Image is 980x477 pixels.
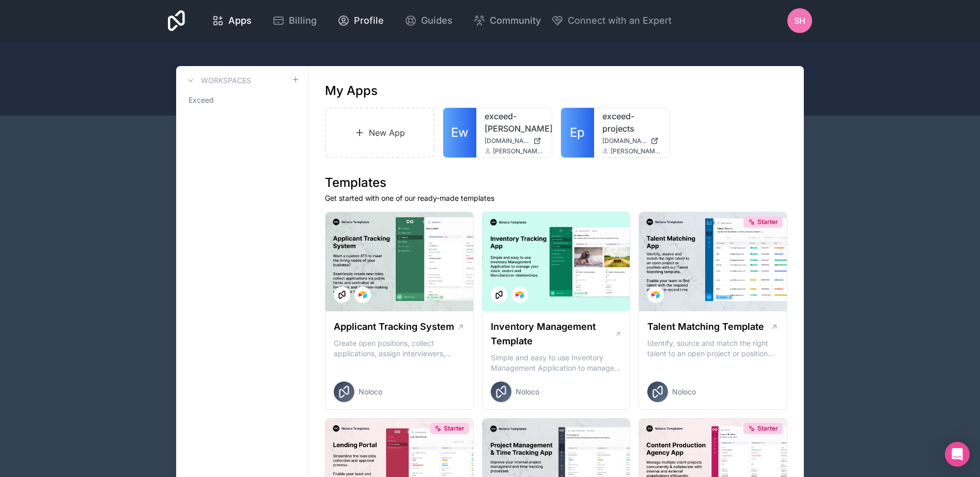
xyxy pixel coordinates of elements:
[551,13,672,28] button: Connect with an Expert
[647,338,779,359] p: Identify, source and match the right talent to an open project or position with our Talent Matchi...
[421,13,453,28] span: Guides
[485,137,543,145] a: [DOMAIN_NAME][PERSON_NAME]
[493,147,543,155] span: [PERSON_NAME][EMAIL_ADDRESS][DOMAIN_NAME]
[485,137,529,145] span: [DOMAIN_NAME][PERSON_NAME]
[359,291,367,299] img: Airtable Logo
[325,193,787,203] p: Get started with one of our ready-made templates
[611,147,661,155] span: [PERSON_NAME][EMAIL_ADDRESS][DOMAIN_NAME]
[491,353,622,373] p: Simple and easy to use Inventory Management Application to manage your stock, orders and Manufact...
[647,320,764,334] h1: Talent Matching Template
[289,13,317,28] span: Billing
[184,91,300,109] a: Exceed
[325,107,434,158] a: New App
[451,124,469,141] span: Ew
[602,137,661,145] a: [DOMAIN_NAME]
[325,174,787,191] h1: Templates
[651,291,660,299] img: Airtable Logo
[264,9,325,32] a: Billing
[794,14,805,27] span: SH
[485,110,543,135] a: exceed-[PERSON_NAME]
[396,9,461,32] a: Guides
[491,320,615,348] h1: Inventory Management Template
[945,442,970,467] div: Open Intercom Messenger
[602,110,661,135] a: exceed-projects
[189,95,214,105] span: Exceed
[602,137,647,145] span: [DOMAIN_NAME]
[757,218,778,226] span: Starter
[228,13,252,28] span: Apps
[568,13,672,28] span: Connect with an Expert
[516,291,524,299] img: Airtable Logo
[359,387,382,397] span: Noloco
[201,75,251,86] h3: Workspaces
[570,124,585,141] span: Ep
[334,320,454,334] h1: Applicant Tracking System
[757,424,778,433] span: Starter
[443,108,476,157] a: Ew
[465,9,549,32] a: Community
[444,424,464,433] span: Starter
[490,13,541,28] span: Community
[334,338,465,359] p: Create open positions, collect applications, assign interviewers, centralise candidate feedback a...
[325,83,378,99] h1: My Apps
[516,387,539,397] span: Noloco
[184,74,251,87] a: Workspaces
[329,9,392,32] a: Profile
[354,13,384,28] span: Profile
[672,387,696,397] span: Noloco
[204,9,260,32] a: Apps
[561,108,594,157] a: Ep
